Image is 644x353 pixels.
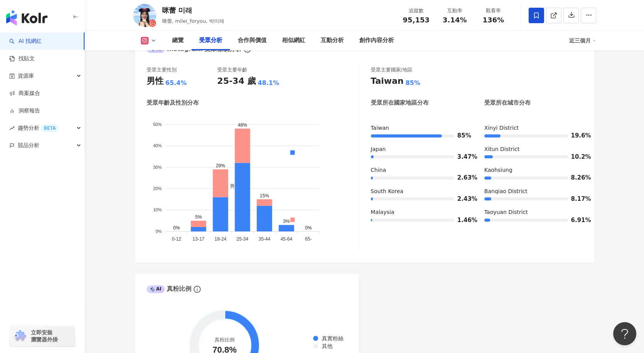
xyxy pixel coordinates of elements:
[6,10,47,25] img: logo
[457,196,469,202] span: 2.43%
[10,326,75,346] a: chrome extension立即安裝 瀏覽器外掛
[305,236,311,242] tspan: 65-
[153,165,161,170] tspan: 30%
[371,209,469,216] div: Malaysia
[483,16,504,24] span: 136%
[402,7,431,15] div: 追蹤數
[258,79,279,87] div: 48.1%
[41,124,59,132] div: BETA
[153,122,161,127] tspan: 50%
[484,188,583,195] div: Banqiao District
[457,175,469,181] span: 2.63%
[31,329,58,343] span: 立即安裝 瀏覽器外掛
[282,36,305,45] div: 相似網紅
[18,119,59,137] span: 趨勢分析
[258,236,270,242] tspan: 35-44
[147,99,199,107] div: 受眾年齡及性別分布
[166,79,187,87] div: 65.4%
[440,7,470,15] div: 互動率
[217,75,256,87] div: 25-34 歲
[479,7,508,15] div: 觀看率
[153,186,161,191] tspan: 20%
[224,183,239,189] span: 男性
[162,18,224,24] span: 咪蕾, milei_foryou, 박미래
[484,124,583,132] div: Xinyi District
[193,236,205,242] tspan: 13-17
[18,67,34,85] span: 資源庫
[406,79,420,87] div: 85%
[193,285,202,294] span: info-circle
[371,75,404,87] div: Taiwan
[199,36,222,45] div: 受眾分析
[133,4,156,27] img: KOL Avatar
[359,36,394,45] div: 創作內容分析
[484,146,583,153] div: Xitun District
[217,66,247,73] div: 受眾主要年齡
[153,207,161,212] tspan: 10%
[12,330,27,342] img: chrome extension
[316,343,333,349] span: 其他
[571,217,583,223] span: 6.91%
[457,133,469,139] span: 85%
[484,99,531,107] div: 受眾所在城市分布
[9,126,15,131] span: rise
[147,75,164,87] div: 男性
[403,16,429,24] span: 95,153
[457,154,469,160] span: 3.47%
[316,335,343,341] span: 真實粉絲
[321,36,344,45] div: 互動分析
[571,154,583,160] span: 10.2%
[9,37,42,45] a: searchAI 找網紅
[215,236,226,242] tspan: 18-24
[172,236,181,242] tspan: 0-12
[172,36,184,45] div: 總覽
[9,107,40,115] a: 洞察報告
[147,66,177,73] div: 受眾主要性別
[457,217,469,223] span: 1.46%
[9,90,40,97] a: 商案媒合
[371,188,469,195] div: South Korea
[9,55,35,63] a: 找貼文
[371,66,412,73] div: 受眾主要國家/地區
[156,229,162,234] tspan: 0%
[484,209,583,216] div: Taoyuan District
[371,99,429,107] div: 受眾所在國家地區分布
[147,285,192,293] div: 真粉比例
[18,137,39,154] span: 競品分析
[484,166,583,174] div: Kaohsiung
[162,5,224,15] div: 咪蕾 미래
[371,166,469,174] div: China
[371,124,469,132] div: Taiwan
[236,236,248,242] tspan: 25-34
[571,133,583,139] span: 19.6%
[571,175,583,181] span: 8.26%
[571,196,583,202] span: 8.17%
[613,322,636,345] iframe: Help Scout Beacon - Open
[280,236,292,242] tspan: 45-64
[147,285,165,293] div: AI
[371,146,469,153] div: Japan
[238,36,267,45] div: 合作與價值
[153,143,161,148] tspan: 40%
[569,34,596,47] div: 近三個月
[443,16,467,24] span: 3.14%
